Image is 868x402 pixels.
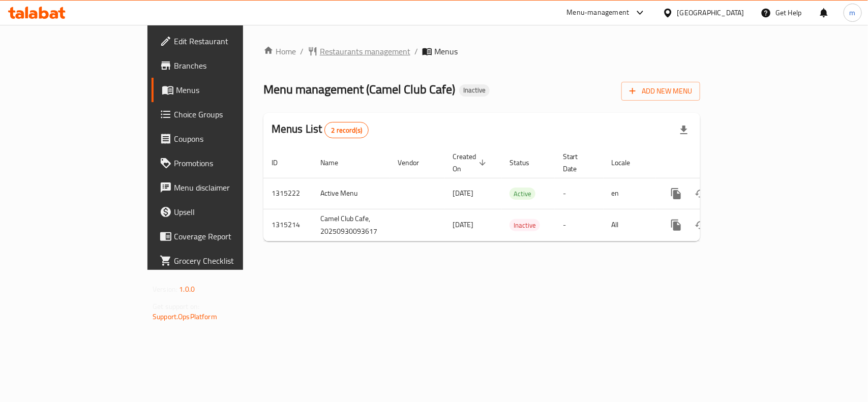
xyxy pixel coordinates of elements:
a: Menu disclaimer [152,175,292,200]
a: Edit Restaurant [152,29,292,53]
span: Active [510,188,535,200]
span: Edit Restaurant [174,35,284,47]
span: Version: [153,283,177,296]
a: Coupons [152,127,292,151]
div: Export file [672,118,696,142]
div: Total records count [324,122,369,138]
td: Active Menu [312,178,390,209]
span: Status [510,157,543,169]
span: Grocery Checklist [174,255,284,267]
span: Inactive [459,86,490,95]
span: Upsell [174,206,284,218]
a: Menus [152,78,292,102]
td: - [555,209,604,241]
button: Change Status [689,181,713,206]
span: Add New Menu [630,85,692,98]
span: Vendor [398,157,432,169]
a: Coverage Report [152,224,292,249]
span: Locale [612,157,644,169]
span: Menu disclaimer [174,181,284,194]
table: enhanced table [263,147,770,241]
button: Add New Menu [621,82,700,101]
li: / [414,45,418,57]
a: Restaurants management [308,45,410,57]
span: Branches [174,59,284,72]
span: Menus [176,84,284,96]
span: Menu management ( Camel Club Cafe ) [263,78,455,101]
td: All [604,209,656,241]
nav: breadcrumb [263,45,700,57]
td: - [555,178,604,209]
td: en [604,178,656,209]
span: Coupons [174,133,284,145]
button: more [664,181,689,206]
a: Promotions [152,151,292,175]
div: [GEOGRAPHIC_DATA] [677,7,744,18]
span: 2 record(s) [325,126,368,135]
a: Choice Groups [152,102,292,127]
span: Coverage Report [174,230,284,242]
span: Menus [434,45,458,57]
span: [DATE] [453,218,473,231]
div: Inactive [459,84,490,97]
button: more [664,213,689,237]
span: ID [272,157,291,169]
span: Name [320,157,351,169]
a: Support.OpsPlatform [153,310,217,323]
div: Inactive [510,219,540,231]
button: Change Status [689,213,713,237]
span: Created On [453,150,489,175]
span: Start Date [563,150,591,175]
span: [DATE] [453,187,473,200]
div: Menu-management [567,7,630,19]
h2: Menus List [272,121,369,138]
span: m [850,7,856,18]
span: Inactive [510,220,540,231]
li: / [300,45,304,57]
th: Actions [656,147,770,178]
a: Grocery Checklist [152,249,292,273]
span: Restaurants management [320,45,410,57]
a: Upsell [152,200,292,224]
td: Camel Club Cafe, 20250930093617 [312,209,390,241]
a: Branches [152,53,292,78]
span: Promotions [174,157,284,169]
span: Get support on: [153,300,199,313]
span: 1.0.0 [179,283,195,296]
span: Choice Groups [174,108,284,120]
